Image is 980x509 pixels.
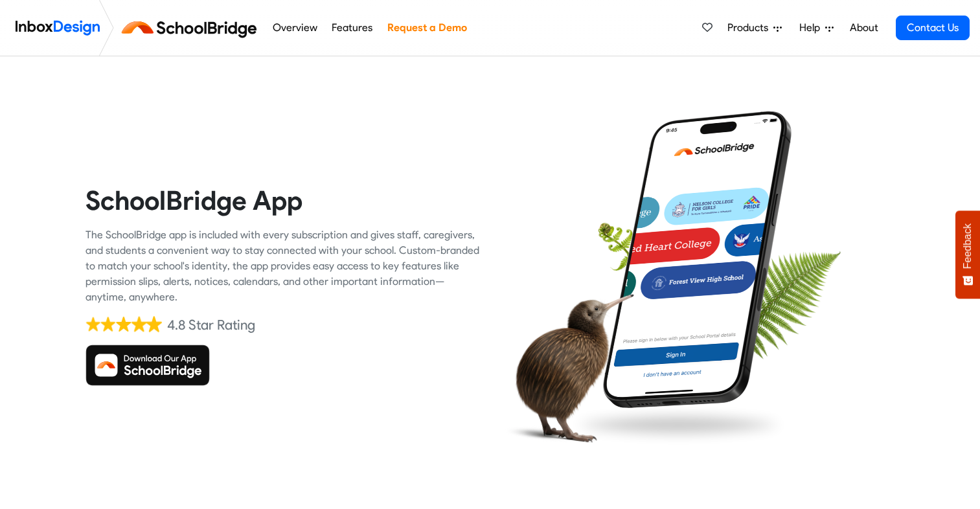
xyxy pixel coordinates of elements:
[567,401,791,449] img: shadow.png
[799,20,825,36] span: Help
[85,227,481,305] div: The SchoolBridge app is included with every subscription and gives staff, caregivers, and student...
[269,15,321,41] a: Overview
[896,16,970,40] a: Contact Us
[85,345,210,386] img: Download SchoolBridge App
[846,15,882,41] a: About
[328,15,376,41] a: Features
[727,20,773,36] span: Products
[383,15,470,41] a: Request a Demo
[593,110,801,409] img: phone.png
[722,15,787,41] a: Products
[85,184,481,217] heading: SchoolBridge App
[500,282,634,453] img: kiwi_bird.png
[955,210,980,299] button: Feedback - Show survey
[119,12,265,43] img: schoolbridge logo
[794,15,839,41] a: Help
[167,315,255,335] div: 4.8 Star Rating
[962,223,974,269] span: Feedback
